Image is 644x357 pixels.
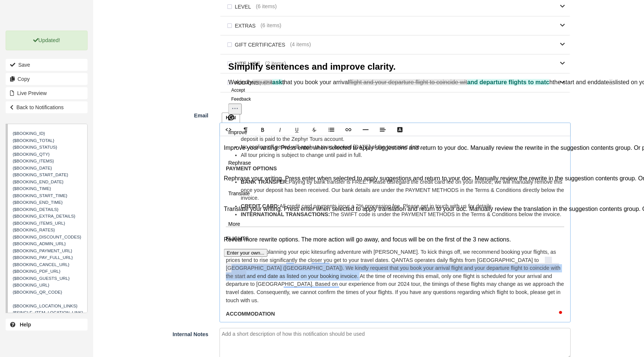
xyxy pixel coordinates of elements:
[226,311,275,317] strong: ACCOMMODATION
[6,101,88,113] a: Back to Notifications
[93,328,214,338] label: Internal Notes
[6,31,88,50] p: Updated!
[6,59,88,71] button: Save
[220,123,237,136] a: HTML
[256,3,277,10] span: (6 items)
[290,41,311,48] span: (4 items)
[13,131,83,342] span: {$BOOKING_ID} {$BOOKING_TOTAL} {$BOOKING_STATUS} {$BOOKING_QTY} {$BOOKING_ITEMS} {$BOOKING_DATE} ...
[225,20,261,31] label: EXTRAS
[222,113,240,123] a: Html
[20,322,31,328] b: Help
[220,136,570,322] div: To enrich screen reader interactions, please activate Accessibility in Grammarly extension settings
[6,319,88,331] a: Help
[226,248,564,304] p: It's time to begin planning your epic kitesurfing adventure with [PERSON_NAME]. To kick things of...
[225,39,290,50] label: GIFT CERTIFICATES
[6,87,88,99] button: Live Preview
[13,62,83,342] small: {$COMPANY_NAME} {$CHECKFRONT_URL} {$ACCOUNT_ID} {$CREATED_BY}
[93,109,214,120] label: Email
[225,1,256,12] label: LEVEL
[6,73,88,85] a: Copy
[261,22,281,29] span: (6 items)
